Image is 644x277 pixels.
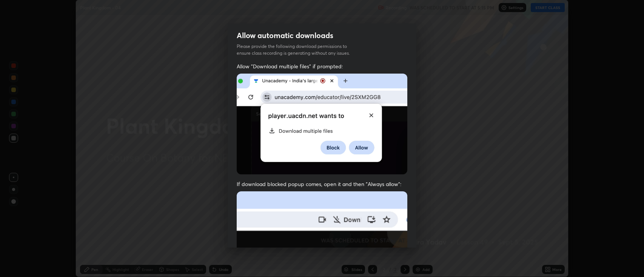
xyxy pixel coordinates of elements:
span: Allow "Download multiple files" if prompted: [237,63,407,70]
p: Please provide the following download permissions to ensure class recording is generating without... [237,43,359,57]
h2: Allow automatic downloads [237,31,333,40]
img: downloads-permission-allow.gif [237,74,407,174]
span: If download blocked popup comes, open it and then "Always allow": [237,180,407,188]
